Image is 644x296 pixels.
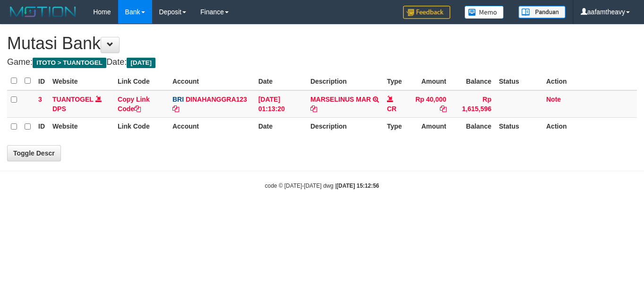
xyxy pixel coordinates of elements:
[114,117,169,136] th: Link Code
[518,6,566,18] img: panduan.png
[307,117,383,136] th: Description
[172,96,184,103] span: BRI
[383,117,408,136] th: Type
[546,96,561,103] a: Note
[49,90,114,118] td: DPS
[387,105,396,113] span: CR
[310,96,371,103] a: MARSELINUS MAR
[265,183,379,189] small: code © [DATE]-[DATE] dwg |
[169,72,255,90] th: Account
[34,72,49,90] th: ID
[38,96,42,103] span: 3
[403,6,450,19] img: Feedback.jpg
[542,72,637,90] th: Action
[408,117,450,136] th: Amount
[450,90,495,118] td: Rp 1,615,596
[450,117,495,136] th: Balance
[255,117,307,136] th: Date
[383,72,408,90] th: Type
[52,96,94,103] a: TUANTOGEL
[255,72,307,90] th: Date
[7,58,637,67] h4: Game: Date:
[495,117,542,136] th: Status
[114,72,169,90] th: Link Code
[127,58,155,68] span: [DATE]
[7,34,637,53] h1: Mutasi Bank
[49,72,114,90] th: Website
[186,96,247,103] a: DINAHANGGRA123
[169,117,255,136] th: Account
[464,6,504,19] img: Button%20Memo.svg
[408,72,450,90] th: Amount
[336,183,379,189] strong: [DATE] 15:12:56
[495,72,542,90] th: Status
[33,58,106,68] span: ITOTO > TUANTOGEL
[7,5,79,19] img: MOTION_logo.png
[408,90,450,118] td: Rp 40,000
[450,72,495,90] th: Balance
[255,90,307,118] td: [DATE] 01:13:20
[307,72,383,90] th: Description
[34,117,49,136] th: ID
[7,145,61,161] a: Toggle Descr
[49,117,114,136] th: Website
[542,117,637,136] th: Action
[118,96,150,113] a: Copy Link Code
